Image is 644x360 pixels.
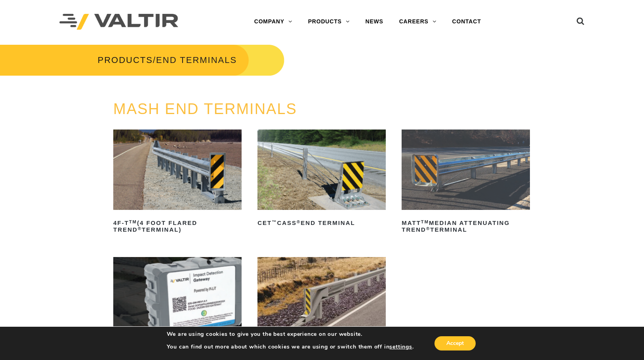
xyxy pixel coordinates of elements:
[357,14,391,30] a: NEWS
[129,219,137,224] sup: TM
[138,226,142,231] sup: ®
[113,101,297,117] a: MASH END TERMINALS
[421,219,429,224] sup: TM
[434,336,476,350] button: Accept
[257,217,386,230] h2: CET CASS End Terminal
[297,219,301,224] sup: ®
[246,14,300,30] a: COMPANY
[402,217,530,236] h2: MATT Median Attenuating TREND Terminal
[257,257,386,337] img: SoftStop System End Terminal
[300,14,358,30] a: PRODUCTS
[167,343,414,350] p: You can find out more about which cookies we are using or switch them off in .
[426,226,430,231] sup: ®
[156,55,237,65] span: END TERMINALS
[389,343,412,350] button: settings
[113,130,242,236] a: 4F-TTM(4 Foot Flared TREND®Terminal)
[257,257,386,357] a: SoftStop®System
[113,217,242,236] h2: 4F-T (4 Foot Flared TREND Terminal)
[98,55,153,65] a: PRODUCTS
[444,14,489,30] a: CONTACT
[59,14,178,30] img: Valtir
[391,14,444,30] a: CAREERS
[167,331,414,338] p: We are using cookies to give you the best experience on our website.
[402,130,530,236] a: MATTTMMedian Attenuating TREND®Terminal
[272,219,277,224] sup: ™
[257,130,386,229] a: CET™CASS®End Terminal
